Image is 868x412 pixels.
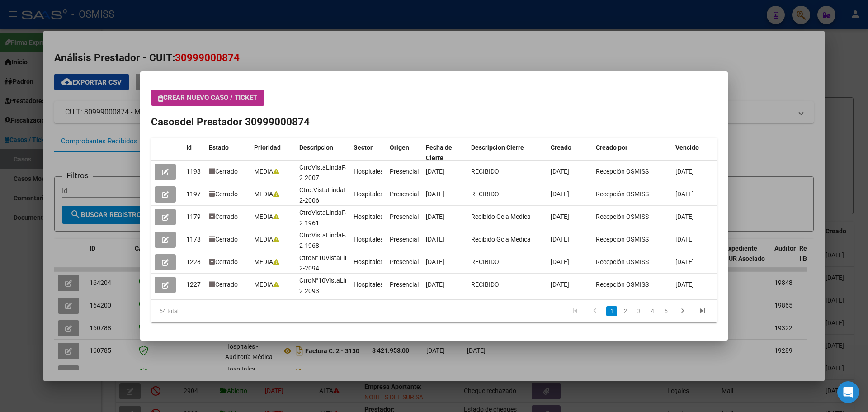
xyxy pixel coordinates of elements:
span: Creado [551,144,571,151]
span: Presencial [390,281,419,288]
span: MEDIA [254,236,279,243]
span: 1227 [186,281,201,288]
span: Presencial [390,190,419,198]
span: Cerrado [209,213,238,220]
datatable-header-cell: Estado [205,138,250,168]
span: Recepción OSMISS [596,258,649,265]
span: [DATE] [426,190,444,198]
datatable-header-cell: Creado [547,138,592,168]
datatable-header-cell: Id [183,138,205,168]
span: RECIBIDO [471,190,499,198]
span: Recepción OSMISS [596,281,649,288]
span: [DATE] [551,168,569,175]
span: [DATE] [426,236,444,243]
span: [DATE] [551,236,569,243]
datatable-header-cell: Descripcion [296,138,350,168]
span: Presencial [390,258,419,265]
span: 1197 [186,190,201,198]
li: page 3 [632,303,646,319]
span: [DATE] [675,168,694,175]
span: Hospitales [354,213,383,220]
li: page 4 [646,303,659,319]
span: Crear nuevo caso / ticket [158,94,257,102]
span: Origen [390,144,409,151]
span: MEDIA [254,190,279,198]
span: [DATE] [426,213,444,220]
span: CtroN°10VistaLindaFact 2-2093 [299,277,368,294]
li: page 1 [605,303,618,319]
a: 3 [633,306,644,316]
span: [DATE] [426,168,444,175]
span: MEDIA [254,213,279,220]
span: 1228 [186,258,201,265]
li: page 2 [618,303,632,319]
span: [DATE] [551,213,569,220]
span: Descripcion Cierre [471,144,524,151]
span: Vencido [675,144,699,151]
div: 54 total [151,300,263,322]
span: [DATE] [675,258,694,265]
span: Id [186,144,192,151]
datatable-header-cell: Vencido [672,138,717,168]
span: Hospitales [354,281,383,288]
span: Cerrado [209,190,238,198]
span: Hospitales [354,190,383,198]
span: Recibido Gcia Medica [471,213,531,220]
span: [DATE] [675,190,694,198]
span: Fecha de Cierre [426,144,452,161]
datatable-header-cell: Origen [386,138,422,168]
span: del Prestador 30999000874 [180,116,310,128]
span: Estado [209,144,229,151]
span: Recibido Gcia Medica [471,236,531,243]
span: 1178 [186,236,201,243]
span: 1198 [186,168,201,175]
span: [DATE] [551,281,569,288]
span: [DATE] [675,213,694,220]
span: CtroVistaLindaFact 2-2007 [299,164,354,181]
span: [DATE] [551,258,569,265]
span: CtroVistaLindaFact 2-1968 [299,232,354,249]
a: 5 [660,306,671,316]
a: 2 [620,306,631,316]
li: page 5 [659,303,673,319]
span: Cerrado [209,281,238,288]
span: [DATE] [551,190,569,198]
a: go to next page [674,306,691,316]
span: Recepción OSMISS [596,168,649,175]
span: Hospitales [354,236,383,243]
span: Recepción OSMISS [596,213,649,220]
a: 4 [647,306,658,316]
span: Cerrado [209,258,238,265]
span: Presencial [390,236,419,243]
datatable-header-cell: Creado por [592,138,672,168]
span: RECIBIDO [471,258,499,265]
span: MEDIA [254,258,279,265]
span: RECIBIDO [471,281,499,288]
span: Hospitales [354,258,383,265]
datatable-header-cell: Prioridad [250,138,296,168]
a: 1 [606,306,617,316]
span: Cerrado [209,168,238,175]
span: Sector [354,144,373,151]
span: Descripcion [299,144,333,151]
span: 1179 [186,213,201,220]
span: CtroVistaLindaFact 2-1961 [299,209,354,227]
span: Creado por [596,144,627,151]
a: go to last page [694,306,711,316]
button: Crear nuevo caso / ticket [151,90,264,106]
span: [DATE] [675,236,694,243]
span: Presencial [390,168,419,175]
a: go to previous page [586,306,604,316]
span: [DATE] [426,258,444,265]
span: Hospitales [354,168,383,175]
span: MEDIA [254,281,279,288]
span: RECIBIDO [471,168,499,175]
span: MEDIA [254,168,279,175]
datatable-header-cell: Fecha de Cierre [422,138,467,168]
datatable-header-cell: Sector [350,138,386,168]
span: Recepción OSMISS [596,236,649,243]
a: go to first page [566,306,584,316]
span: Recepción OSMISS [596,190,649,198]
span: [DATE] [675,281,694,288]
span: [DATE] [426,281,444,288]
